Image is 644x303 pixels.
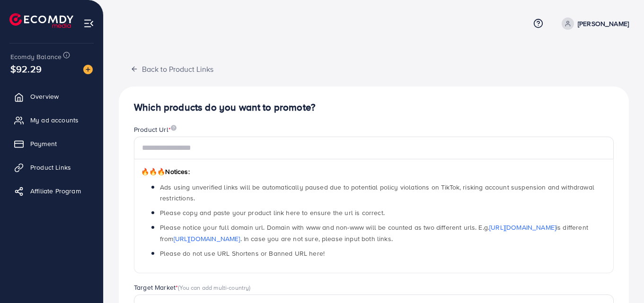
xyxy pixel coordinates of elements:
a: [URL][DOMAIN_NAME] [489,223,556,232]
span: $92.29 [10,62,42,76]
a: Affiliate Program [7,182,96,200]
iframe: Chat [604,260,637,296]
p: [PERSON_NAME] [578,18,629,29]
span: Payment [30,139,57,148]
a: Overview [7,87,96,106]
span: (You can add multi-country) [178,283,250,292]
img: image [83,65,93,74]
img: logo [9,13,73,28]
a: My ad accounts [7,111,96,130]
span: Notices: [141,167,190,176]
a: Product Links [7,158,96,177]
span: Overview [30,92,59,101]
button: Back to Product Links [119,59,225,79]
a: [URL][DOMAIN_NAME] [174,234,240,243]
span: My ad accounts [30,115,79,125]
span: Please notice your full domain url. Domain with www and non-www will be counted as two different ... [160,223,588,243]
span: Affiliate Program [30,186,81,196]
span: Ecomdy Balance [10,52,62,61]
span: Product Links [30,163,71,172]
span: Please do not use URL Shortens or Banned URL here! [160,249,325,258]
label: Product Url [134,125,176,134]
a: Payment [7,134,96,153]
label: Target Market [134,283,251,292]
span: Please copy and paste your product link here to ensure the url is correct. [160,208,385,217]
h4: Which products do you want to promote? [134,102,614,113]
img: menu [83,18,94,29]
img: image [171,125,176,131]
span: 🔥🔥🔥 [141,167,165,176]
span: Ads using unverified links will be automatically paused due to potential policy violations on Tik... [160,182,594,203]
a: [PERSON_NAME] [558,17,629,30]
